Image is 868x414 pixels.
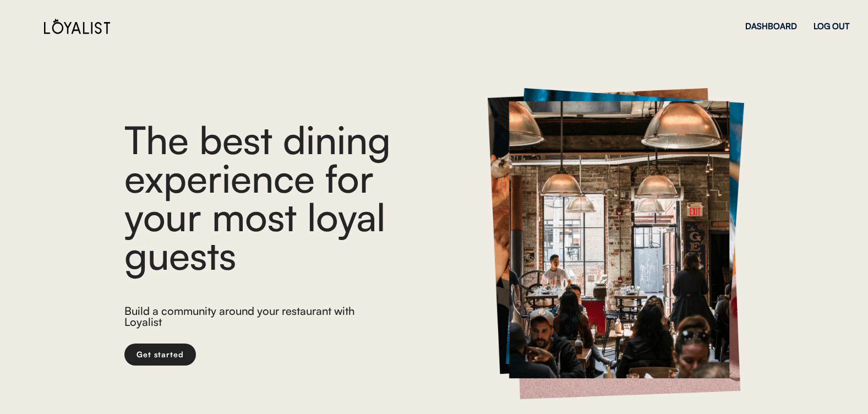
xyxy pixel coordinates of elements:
button: Get started [124,344,196,366]
div: LOG OUT [814,22,849,30]
div: The best dining experience for your most loyal guests [124,120,455,274]
div: DASHBOARD [745,22,797,30]
img: https%3A%2F%2Fcad833e4373cb143c693037db6b1f8a3.cdn.bubble.io%2Ff1706310385766x357021172207471900%... [488,88,744,399]
img: Loyalist%20Logo%20Black.svg [44,18,110,34]
div: Build a community around your restaurant with Loyalist [124,306,365,330]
